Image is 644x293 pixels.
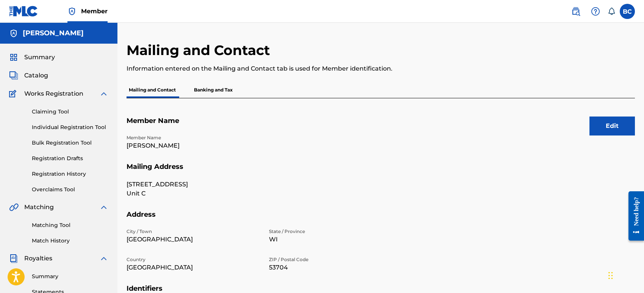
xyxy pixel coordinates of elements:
p: Information entered on the Mailing and Contact tab is used for Member identification. [127,64,518,73]
p: ZIP / Postal Code [269,256,402,263]
span: Works Registration [24,89,83,98]
div: Notifications [608,8,615,15]
p: Country [127,256,260,263]
img: Top Rightsholder [67,7,77,16]
a: Overclaims Tool [32,186,108,194]
div: User Menu [620,4,635,19]
h2: Mailing and Contact [127,42,274,59]
a: Bulk Registration Tool [32,139,108,147]
p: Unit C [127,189,260,198]
img: Summary [9,53,18,62]
img: Accounts [9,29,18,38]
p: [PERSON_NAME] [127,141,260,150]
p: Member Name [127,134,260,141]
span: Royalties [24,254,52,263]
img: Matching [9,203,19,212]
a: Summary [32,273,108,280]
p: Banking and Tax [192,82,235,98]
a: Match History [32,237,108,245]
p: State / Province [269,228,402,235]
p: Mailing and Contact [127,82,178,98]
p: [GEOGRAPHIC_DATA] [127,235,260,244]
h5: BENJAMIN Coakley [23,29,84,38]
img: expand [99,254,108,263]
span: Catalog [24,71,48,80]
img: help [591,7,600,16]
h5: Member Name [127,117,635,134]
h5: Mailing Address [127,162,635,180]
h5: Address [127,210,635,228]
span: Matching [24,203,54,212]
iframe: Resource Center [623,185,644,246]
button: Edit [589,117,635,135]
p: [STREET_ADDRESS] [127,180,260,189]
img: MLC Logo [9,6,38,17]
img: Catalog [9,71,18,80]
img: Works Registration [9,89,19,98]
img: Royalties [9,254,18,263]
p: [GEOGRAPHIC_DATA] [127,263,260,272]
p: WI [269,235,402,244]
a: Matching Tool [32,221,108,229]
a: Registration History [32,170,108,178]
a: Claiming Tool [32,108,108,116]
div: Drag [608,264,613,287]
p: City / Town [127,228,260,235]
p: 53704 [269,263,402,272]
a: CatalogCatalog [9,71,48,80]
iframe: Chat Widget [606,257,644,293]
img: expand [99,89,108,98]
div: Help [588,4,603,19]
img: expand [99,203,108,212]
img: search [571,7,580,16]
a: Public Search [568,4,583,19]
span: Member [81,7,108,16]
a: SummarySummary [9,53,55,62]
a: Individual Registration Tool [32,123,108,131]
span: Summary [24,53,55,62]
a: Registration Drafts [32,154,108,162]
